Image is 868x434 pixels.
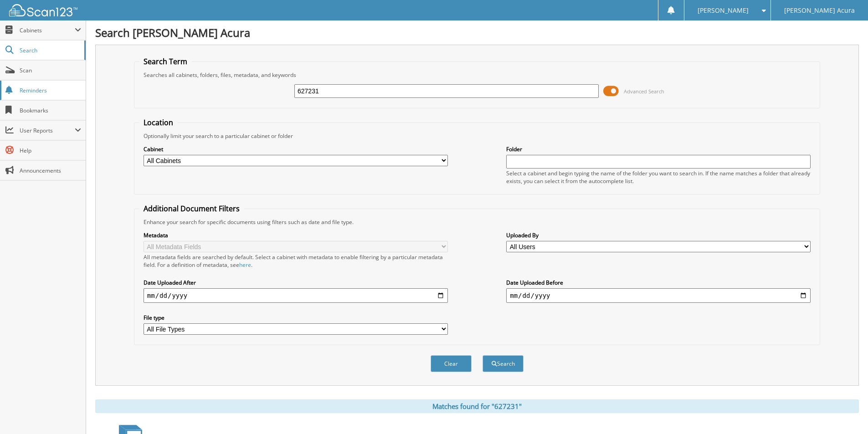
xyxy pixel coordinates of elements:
label: Metadata [144,231,448,239]
label: Uploaded By [506,231,811,239]
div: Optionally limit your search to a particular cabinet or folder [139,132,815,140]
div: Searches all cabinets, folders, files, metadata, and keywords [139,71,815,79]
label: File type [144,314,448,322]
span: Help [20,147,81,154]
label: Cabinet [144,145,448,153]
img: scan123-logo-white.svg [9,4,77,16]
legend: Additional Document Filters [139,204,244,214]
legend: Search Term [139,56,192,66]
div: Select a cabinet and begin typing the name of the folder you want to search in. If the name match... [506,169,811,185]
span: Scan [20,66,81,74]
button: Clear [431,355,472,372]
h1: Search [PERSON_NAME] Acura [95,25,859,40]
div: Matches found for "627231" [95,399,859,413]
span: Search [20,46,80,54]
input: end [506,288,811,303]
label: Folder [506,145,811,153]
label: Date Uploaded Before [506,279,811,286]
button: Search [483,355,524,372]
span: Cabinets [20,26,75,34]
span: User Reports [20,127,75,134]
div: Enhance your search for specific documents using filters such as date and file type. [139,218,815,226]
span: [PERSON_NAME] [698,8,749,13]
span: Announcements [20,167,81,174]
span: Advanced Search [624,88,664,95]
label: Date Uploaded After [144,279,448,286]
span: Bookmarks [20,107,81,114]
div: All metadata fields are searched by default. Select a cabinet with metadata to enable filtering b... [144,253,448,269]
iframe: Chat Widget [822,390,868,434]
span: [PERSON_NAME] Acura [784,8,855,13]
legend: Location [139,117,178,128]
a: here [239,261,251,269]
input: start [144,288,448,303]
span: Reminders [20,87,81,94]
